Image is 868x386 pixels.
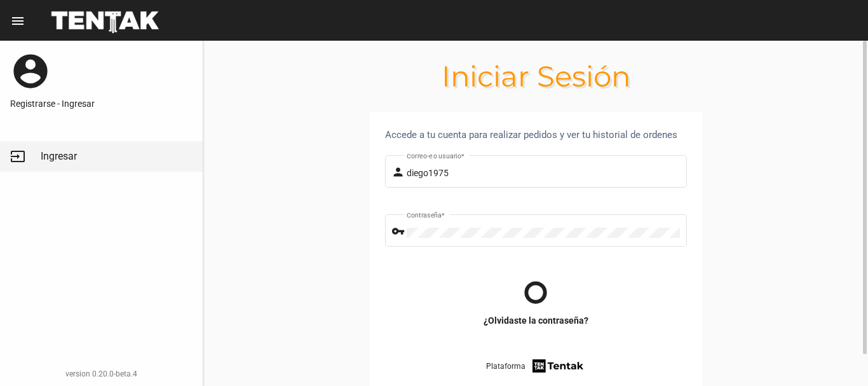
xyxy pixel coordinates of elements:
[385,127,687,142] div: Accede a tu cuenta para realizar pedidos y ver tu historial de ordenes
[391,165,407,180] mat-icon: person
[10,51,51,92] mat-icon: account_circle
[203,66,868,86] h1: Iniciar Sesión
[531,357,585,375] img: tentak-firm.png
[41,150,77,163] span: Ingresar
[10,13,25,29] mat-icon: menu
[391,224,407,239] mat-icon: vpn_key
[486,357,586,375] a: Plataforma
[10,149,25,164] mat-icon: input
[484,314,588,327] a: ¿Olvidaste la contraseña?
[10,97,193,110] a: Registrarse - Ingresar
[486,360,526,373] span: Plataforma
[10,368,193,380] div: version 0.20.0-beta.4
